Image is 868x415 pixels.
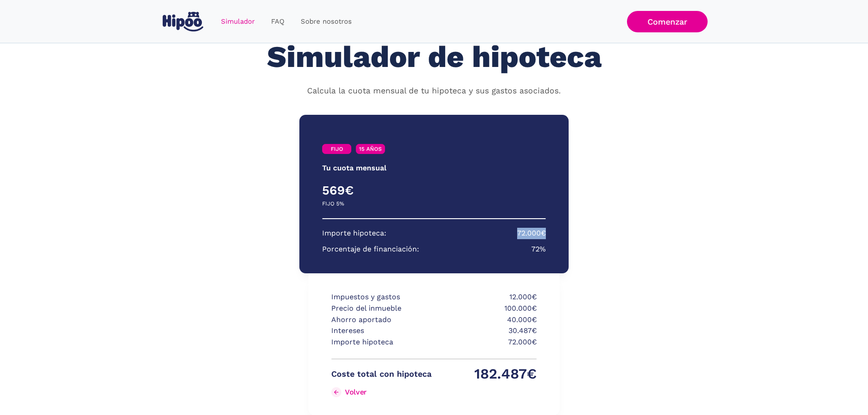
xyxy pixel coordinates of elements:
[437,337,537,348] p: 72.000€
[331,337,431,348] p: Importe hipoteca
[437,325,537,337] p: 30.487€
[307,85,561,97] p: Calcula la cuota mensual de tu hipoteca y sus gastos asociados.
[322,228,386,239] p: Importe hipoteca:
[345,388,367,396] div: Volver
[322,183,434,198] h4: 569€
[331,369,431,380] p: Coste total con hipoteca
[437,292,537,303] p: 12.000€
[161,8,205,35] a: home
[331,325,431,337] p: Intereses
[322,144,351,154] a: FIJO
[437,314,537,326] p: 40.000€
[437,369,537,380] p: 182.487€
[331,314,431,326] p: Ahorro aportado
[322,163,386,174] p: Tu cuota mensual
[263,13,293,31] a: FAQ
[331,292,431,303] p: Impuestos y gastos
[517,228,546,239] p: 72.000€
[437,303,537,314] p: 100.000€
[627,11,708,32] a: Comenzar
[322,198,344,210] p: FIJO 5%
[531,244,546,255] p: 72%
[213,13,263,31] a: Simulador
[331,303,431,314] p: Precio del inmueble
[293,13,360,31] a: Sobre nosotros
[267,41,601,74] h1: Simulador de hipoteca
[322,244,419,255] p: Porcentaje de financiación:
[356,144,385,154] a: 15 AÑOS
[331,385,431,400] a: Volver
